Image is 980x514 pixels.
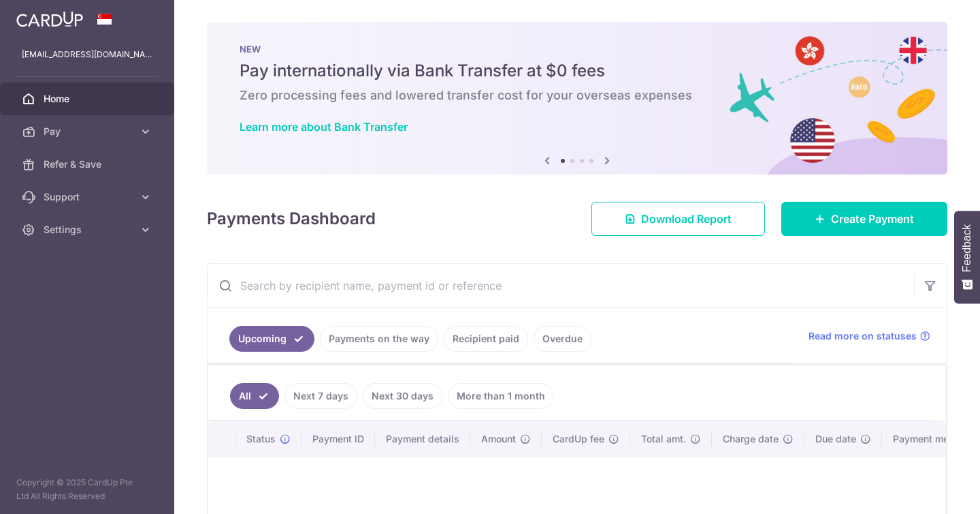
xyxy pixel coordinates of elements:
span: Refer & Save [44,157,133,171]
a: Next 7 days [284,383,357,409]
a: Next 30 days [363,383,442,409]
a: Overdue [534,326,591,352]
span: Charge date [723,432,779,446]
a: All [230,383,279,409]
a: Learn more about Bank Transfer [240,120,408,134]
a: Create Payment [781,202,947,236]
span: Read more on statuses [808,329,917,343]
input: Search by recipient name, payment id or reference [208,264,914,307]
img: Bank transfer banner [207,22,947,175]
a: More than 1 month [448,383,554,409]
span: Status [246,432,276,446]
span: Download Report [641,211,732,227]
span: Home [44,92,133,106]
span: Settings [44,223,133,237]
a: Upcoming [229,326,314,352]
h4: Payments Dashboard [207,207,376,231]
p: NEW [240,44,915,55]
span: Feedback [961,224,973,272]
th: Payment details [375,421,470,457]
a: Read more on statuses [808,329,930,343]
p: [EMAIL_ADDRESS][DOMAIN_NAME] [22,48,152,61]
a: Recipient paid [444,326,528,352]
span: Due date [815,432,856,446]
span: Pay [44,125,133,138]
a: Payments on the way [320,326,438,352]
span: Create Payment [831,211,914,227]
a: Download Report [591,202,765,236]
h6: Zero processing fees and lowered transfer cost for your overseas expenses [240,87,915,104]
h5: Pay internationally via Bank Transfer at $0 fees [240,60,915,82]
span: Amount [481,432,516,446]
th: Payment ID [301,421,375,457]
span: Total amt. [641,432,686,446]
button: Feedback - Show survey [954,211,980,303]
span: Support [44,190,133,204]
img: CardUp [16,11,83,27]
span: CardUp fee [553,432,604,446]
